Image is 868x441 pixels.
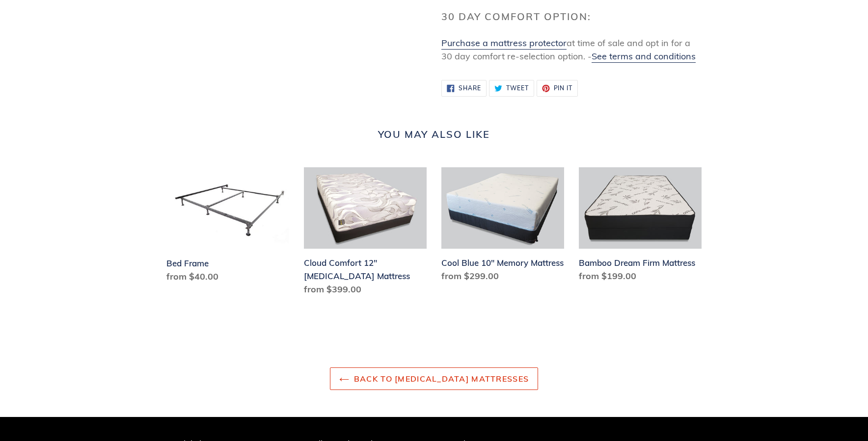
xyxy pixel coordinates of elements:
h2: You may also like [166,129,702,140]
a: See terms and conditions [592,51,696,63]
a: Bamboo Dream Firm Mattress [579,167,702,287]
a: Bed Frame [166,167,289,287]
h2: 30 Day Comfort Option: [441,11,702,23]
a: Cool Blue 10" Memory Mattress [441,167,564,287]
span: Pin it [554,85,573,91]
p: at time of sale and opt in for a 30 day comfort re-selection option. - [441,36,702,63]
span: Tweet [506,85,529,91]
a: Purchase a mattress protector [441,37,567,50]
a: Back to [MEDICAL_DATA] Mattresses [330,367,538,390]
a: Cloud Comfort 12" Memory Foam Mattress [304,167,427,300]
span: Share [459,85,481,91]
